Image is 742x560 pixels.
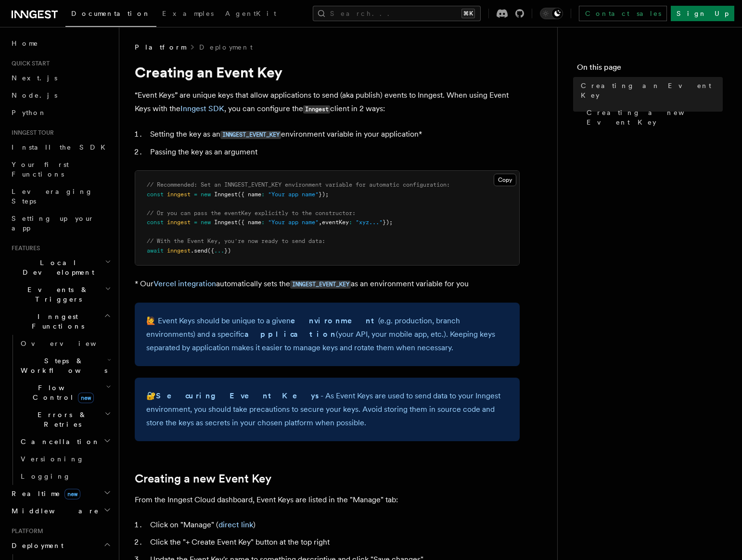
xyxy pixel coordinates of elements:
span: const [147,219,164,226]
span: Node.js [12,91,57,99]
h4: On this page [577,62,723,77]
span: ... [214,247,224,254]
code: INNGEST_EVENT_KEY [220,131,281,139]
a: Node.js [8,87,113,104]
span: "Your app name" [268,191,319,198]
span: : [261,219,265,226]
a: Install the SDK [8,139,113,156]
h1: Creating an Event Key [135,64,520,81]
span: inngest [167,247,191,254]
a: Setting up your app [8,210,113,237]
span: Install the SDK [12,143,111,151]
span: }); [383,219,393,226]
span: Deployment [8,541,64,550]
a: direct link [218,520,253,529]
button: Search...⌘K [313,6,481,21]
p: 🔐 - As Event Keys are used to send data to your Inngest environment, you should take precautions ... [146,389,508,430]
a: Logging [17,468,113,485]
span: Versioning [21,455,84,463]
a: Creating an Event Key [577,77,723,104]
button: Toggle dark mode [540,8,563,19]
span: inngest [167,191,191,198]
span: "Your app name" [268,219,319,226]
span: const [147,191,164,198]
span: await [147,247,164,254]
span: Middleware [8,506,99,516]
span: .send [191,247,207,254]
code: Inngest [303,105,330,114]
span: new [201,219,211,226]
strong: environment [291,316,378,325]
span: Home [12,38,38,48]
span: Errors & Retries [17,410,104,429]
span: ({ [207,247,214,254]
button: Flow Controlnew [17,379,113,406]
a: AgentKit [219,3,282,26]
span: Inngest [214,191,238,198]
button: Copy [494,174,516,186]
span: Overview [21,340,120,347]
a: Creating a new Event Key [583,104,723,131]
span: new [64,489,80,499]
a: Overview [17,335,113,352]
span: : [261,191,265,198]
a: Next.js [8,69,113,87]
span: , [319,219,322,226]
p: 🙋 Event Keys should be unique to a given (e.g. production, branch environments) and a specific (y... [146,314,508,355]
span: Quick start [8,60,50,67]
span: Your first Functions [12,161,69,178]
span: new [201,191,211,198]
span: Platform [8,527,43,535]
button: Steps & Workflows [17,352,113,379]
span: : [349,219,352,226]
li: Passing the key as an argument [147,145,520,159]
button: Local Development [8,254,113,281]
span: Inngest [214,219,238,226]
span: }) [224,247,231,254]
span: Setting up your app [12,215,94,232]
a: Your first Functions [8,156,113,183]
a: Python [8,104,113,121]
span: = [194,191,197,198]
kbd: ⌘K [461,9,475,18]
button: Realtimenew [8,485,113,502]
p: “Event Keys” are unique keys that allow applications to send (aka publish) events to Inngest. Whe... [135,89,520,116]
button: Deployment [8,537,113,554]
a: Deployment [199,42,253,52]
a: Inngest SDK [180,104,224,113]
span: Platform [135,42,186,52]
span: inngest [167,219,191,226]
span: Flow Control [17,383,106,402]
span: Events & Triggers [8,285,105,304]
strong: Securing Event Keys [156,391,320,400]
p: * Our automatically sets the as an environment variable for you [135,277,520,291]
div: Inngest Functions [8,335,113,485]
a: Creating a new Event Key [135,472,271,485]
span: new [78,393,94,403]
span: Leveraging Steps [12,188,93,205]
span: = [194,219,197,226]
a: Examples [156,3,219,26]
span: ({ name [238,219,261,226]
a: Sign Up [671,6,734,21]
span: Python [12,109,47,116]
span: Inngest Functions [8,312,104,331]
span: Inngest tour [8,129,54,137]
button: Inngest Functions [8,308,113,335]
span: }); [319,191,329,198]
button: Middleware [8,502,113,520]
span: Features [8,244,40,252]
span: // Recommended: Set an INNGEST_EVENT_KEY environment variable for automatic configuration: [147,181,450,188]
span: Steps & Workflows [17,356,107,375]
a: Versioning [17,450,113,468]
span: Local Development [8,258,105,277]
a: Documentation [65,3,156,27]
span: AgentKit [225,10,276,17]
span: // Or you can pass the eventKey explicitly to the constructor: [147,210,356,216]
li: Click the "+ Create Event Key" button at the top right [147,535,520,549]
code: INNGEST_EVENT_KEY [290,280,351,289]
a: Leveraging Steps [8,183,113,210]
li: Setting the key as an environment variable in your application* [147,127,520,141]
span: Realtime [8,489,80,498]
a: Home [8,35,113,52]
